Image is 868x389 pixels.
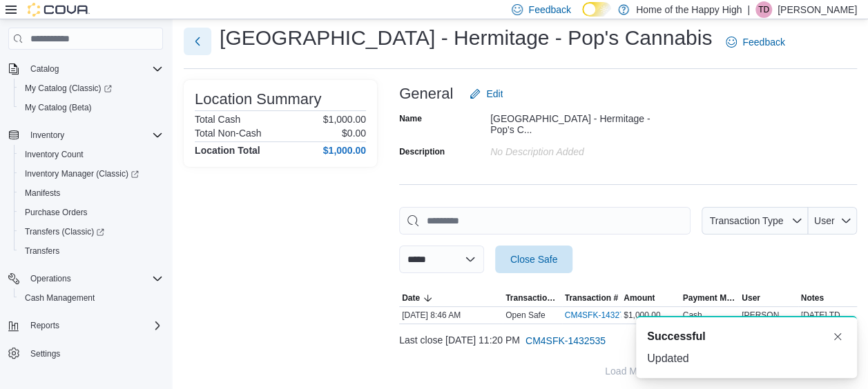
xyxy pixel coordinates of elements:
a: My Catalog (Classic) [19,80,117,97]
button: Transfers [14,241,168,261]
button: My Catalog (Beta) [14,98,168,117]
a: Manifests [19,185,66,201]
button: Catalog [25,61,64,77]
a: Transfers (Classic) [19,223,110,240]
button: Date [399,290,503,306]
p: $0.00 [342,128,366,139]
label: Name [399,113,422,124]
p: Home of the Happy High [636,1,742,18]
span: My Catalog (Classic) [19,80,163,97]
span: Inventory [30,130,64,141]
button: Transaction Type [503,290,562,306]
a: Settings [25,346,66,362]
p: | [747,1,750,18]
span: Manifests [25,188,60,199]
span: Transfers (Classic) [19,223,163,240]
span: Operations [25,270,163,287]
button: Transaction Type [702,207,808,235]
a: Transfers (Classic) [14,222,168,241]
div: [DATE] 8:46 AM [399,307,503,323]
p: $1,000.00 [323,114,366,125]
span: Payment Methods [683,292,737,303]
button: Operations [25,270,77,287]
button: User [739,290,798,306]
span: Transfers [19,243,163,259]
span: Cash Management [19,290,163,306]
h6: Total Cash [195,114,240,125]
button: Close Safe [495,246,572,273]
span: Transaction Type [710,215,784,226]
span: Purchase Orders [25,207,88,218]
span: Settings [30,348,60,359]
span: Inventory Count [19,146,163,163]
p: Open Safe [505,310,545,321]
a: Cash Management [19,290,100,306]
span: Successful [647,328,705,345]
span: Manifests [19,185,163,201]
a: CM4SFK-1432773External link [565,310,644,321]
span: My Catalog (Beta) [25,102,92,113]
label: Description [399,146,445,157]
button: Reports [25,317,65,334]
input: This is a search bar. As you type, the results lower in the page will automatically filter. [399,207,691,235]
h3: Location Summary [195,91,321,108]
h6: Total Non-Cash [195,128,262,139]
span: Reports [25,317,163,334]
span: Purchase Orders [19,204,163,221]
button: Reports [3,316,168,335]
h4: $1,000.00 [323,145,366,156]
h3: General [399,86,453,102]
span: My Catalog (Beta) [19,99,163,116]
span: Dark Mode [582,17,583,17]
span: TD [758,1,769,18]
span: Inventory Manager (Classic) [19,166,163,182]
a: Feedback [720,28,790,56]
button: Operations [3,269,168,288]
h4: Location Total [195,145,260,156]
span: Transfers (Classic) [25,226,104,237]
span: Catalog [25,61,163,77]
span: Transaction # [565,292,618,303]
div: No Description added [490,141,675,157]
button: Load More [399,357,857,385]
span: User [814,215,835,226]
a: My Catalog (Classic) [14,79,168,98]
a: My Catalog (Beta) [19,99,97,116]
span: Cash Management [25,292,95,303]
p: [PERSON_NAME] [778,1,857,18]
span: Feedback [528,3,570,17]
a: Inventory Count [19,146,89,163]
a: Transfers [19,243,65,259]
div: Last close [DATE] 11:20 PM [399,327,857,355]
span: Inventory [25,127,163,143]
button: Settings [3,343,168,363]
span: Reports [30,320,59,331]
div: Tia Deslaurier [755,1,772,18]
span: Amount [624,292,655,303]
button: Next [184,28,211,55]
button: Catalog [3,59,168,79]
button: Amount [621,290,680,306]
button: Transaction # [562,290,621,306]
span: Settings [25,345,163,362]
span: Transaction Type [505,292,559,303]
span: Catalog [30,63,59,74]
button: Cash Management [14,288,168,308]
span: Transfers [25,246,59,257]
span: Inventory Manager (Classic) [25,168,139,179]
span: Feedback [742,35,784,49]
a: Inventory Manager (Classic) [19,166,144,182]
button: Payment Methods [680,290,740,306]
button: Notes [798,290,858,306]
span: Date [402,292,420,303]
button: CM4SFK-1432535 [520,327,611,355]
a: Inventory Manager (Classic) [14,164,168,183]
button: Manifests [14,183,168,203]
div: [GEOGRAPHIC_DATA] - Hermitage - Pop's C... [490,108,675,135]
a: Purchase Orders [19,204,93,221]
span: My Catalog (Classic) [25,83,112,94]
button: Inventory [3,126,168,145]
h1: [GEOGRAPHIC_DATA] - Hermitage - Pop's Cannabis [220,24,712,52]
div: Notification [647,328,846,345]
span: Inventory Count [25,149,84,160]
